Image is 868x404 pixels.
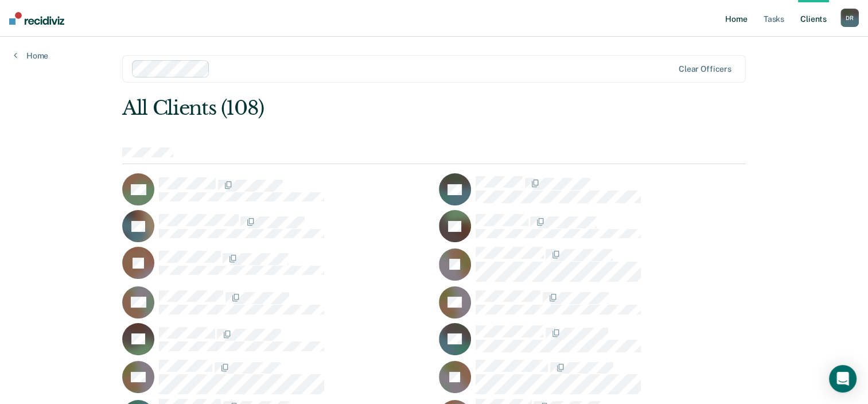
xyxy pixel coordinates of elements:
div: Open Intercom Messenger [829,365,857,393]
button: DR [840,9,859,27]
div: D R [840,9,859,27]
div: All Clients (108) [122,96,621,120]
a: Home [14,50,48,61]
div: Clear officers [679,64,731,74]
img: Recidiviz [9,12,64,25]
